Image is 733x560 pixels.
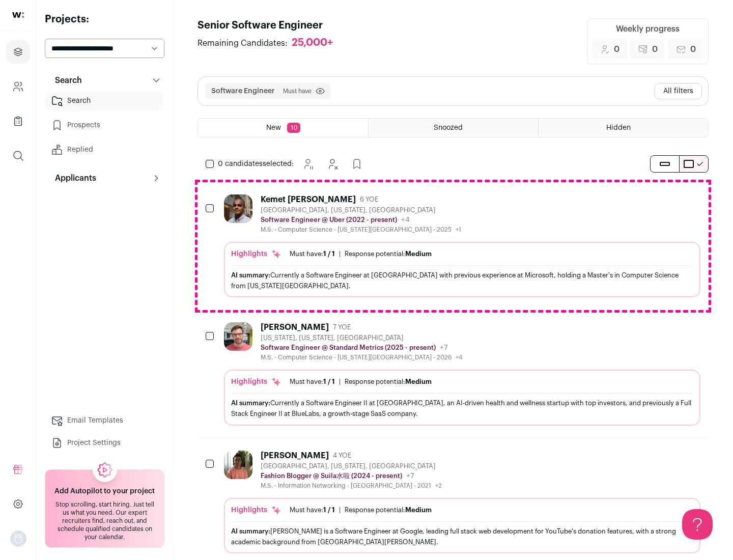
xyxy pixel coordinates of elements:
span: AI summary: [231,528,270,535]
div: Stop scrolling, start hiring. Just tell us what you need. Our expert recruiters find, reach out, ... [51,500,158,541]
div: M.S. - Information Networking - [GEOGRAPHIC_DATA] - 2021 [261,482,442,490]
button: Hide [322,154,343,174]
span: +4 [401,216,410,223]
span: 0 [690,43,696,55]
a: Search [45,91,164,111]
div: [PERSON_NAME] is a Software Engineer at Google, leading full stack web development for YouTube's ... [231,526,693,547]
span: Remaining Candidates: [198,37,288,49]
a: Prospects [45,115,164,135]
img: 1d26598260d5d9f7a69202d59cf331847448e6cffe37083edaed4f8fc8795bfe [224,194,252,223]
img: 0fb184815f518ed3bcaf4f46c87e3bafcb34ea1ec747045ab451f3ffb05d485a [224,322,252,351]
iframe: Help Scout Beacon - Open [682,509,713,540]
button: Add to Prospects [347,154,367,174]
ul: | [290,506,432,514]
div: Response potential: [345,378,432,386]
h2: Add Autopilot to your project [54,486,155,496]
p: Search [49,74,82,87]
div: Highlights [231,249,281,259]
span: 0 [614,43,619,55]
div: Response potential: [345,506,432,514]
img: nopic.png [10,530,26,547]
a: Project Settings [45,433,164,453]
span: 1 / 1 [323,378,335,385]
a: Snoozed [369,119,538,137]
div: M.S. - Computer Science - [US_STATE][GEOGRAPHIC_DATA] - 2026 [261,353,463,361]
a: Email Templates [45,410,164,431]
span: Medium [405,507,432,513]
a: Kemet [PERSON_NAME] 6 YOE [GEOGRAPHIC_DATA], [US_STATE], [GEOGRAPHIC_DATA] Software Engineer @ Ub... [224,194,700,297]
div: [GEOGRAPHIC_DATA], [US_STATE], [GEOGRAPHIC_DATA] [261,206,461,214]
span: 1 / 1 [323,507,335,513]
a: Projects [6,40,30,64]
img: 322c244f3187aa81024ea13e08450523775794405435f85740c15dbe0cd0baab.jpg [224,451,252,479]
a: Replied [45,139,164,160]
span: +4 [456,354,463,360]
div: Must have: [290,250,335,258]
div: Currently a Software Engineer at [GEOGRAPHIC_DATA] with previous experience at Microsoft, holding... [231,270,693,291]
div: [GEOGRAPHIC_DATA], [US_STATE], [GEOGRAPHIC_DATA] [261,462,442,470]
span: 6 YOE [360,195,378,204]
ul: | [290,378,432,386]
div: Weekly progress [616,23,680,35]
span: 7 YOE [333,323,351,331]
span: +1 [456,227,461,233]
div: Highlights [231,505,281,515]
span: Must have [283,87,312,95]
a: Company and ATS Settings [6,74,30,99]
span: Snoozed [434,124,463,131]
span: 10 [287,123,300,133]
span: +2 [435,483,442,489]
div: [PERSON_NAME] [261,322,329,332]
span: 0 candidates [218,160,263,167]
div: Highlights [231,377,281,387]
img: wellfound-shorthand-0d5821cbd27db2630d0214b213865d53afaa358527fdda9d0ea32b1df1b89c2c.svg [12,12,24,18]
p: Software Engineer @ Standard Metrics (2025 - present) [261,344,436,352]
span: New [266,124,281,131]
div: 25,000+ [292,37,333,49]
span: Medium [405,250,432,257]
span: Hidden [606,124,631,131]
p: Fashion Blogger @ Suila水啦 (2024 - present) [261,472,402,480]
span: 1 / 1 [323,250,335,257]
p: Applicants [49,172,96,184]
button: Open dropdown [10,530,26,547]
div: [PERSON_NAME] [261,451,329,461]
div: Currently a Software Engineer II at [GEOGRAPHIC_DATA], an AI-driven health and wellness startup w... [231,398,693,419]
span: +7 [440,344,448,351]
span: AI summary: [231,400,270,406]
button: All filters [655,83,702,99]
span: AI summary: [231,272,270,278]
a: [PERSON_NAME] 7 YOE [US_STATE], [US_STATE], [GEOGRAPHIC_DATA] Software Engineer @ Standard Metric... [224,322,700,425]
span: Medium [405,378,432,385]
button: Applicants [45,168,164,188]
div: Response potential: [345,250,432,258]
a: Hidden [539,119,708,137]
h2: Projects: [45,12,164,26]
button: Snooze [298,154,318,174]
a: Company Lists [6,109,30,133]
div: Kemet [PERSON_NAME] [261,194,356,205]
a: [PERSON_NAME] 4 YOE [GEOGRAPHIC_DATA], [US_STATE], [GEOGRAPHIC_DATA] Fashion Blogger @ Suila水啦 (2... [224,451,700,553]
span: 0 [652,43,658,55]
div: [US_STATE], [US_STATE], [GEOGRAPHIC_DATA] [261,334,463,342]
ul: | [290,250,432,258]
span: +7 [406,472,414,480]
div: Must have: [290,506,335,514]
a: Add Autopilot to your project Stop scrolling, start hiring. Just tell us what you need. Our exper... [45,469,164,548]
div: M.S. - Computer Science - [US_STATE][GEOGRAPHIC_DATA] - 2025 [261,226,461,234]
div: Must have: [290,378,335,386]
span: 4 YOE [333,452,351,460]
h1: Senior Software Engineer [198,18,343,33]
span: selected: [218,159,294,169]
button: Software Engineer [211,86,275,96]
p: Software Engineer @ Uber (2022 - present) [261,216,397,224]
button: Search [45,70,164,91]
